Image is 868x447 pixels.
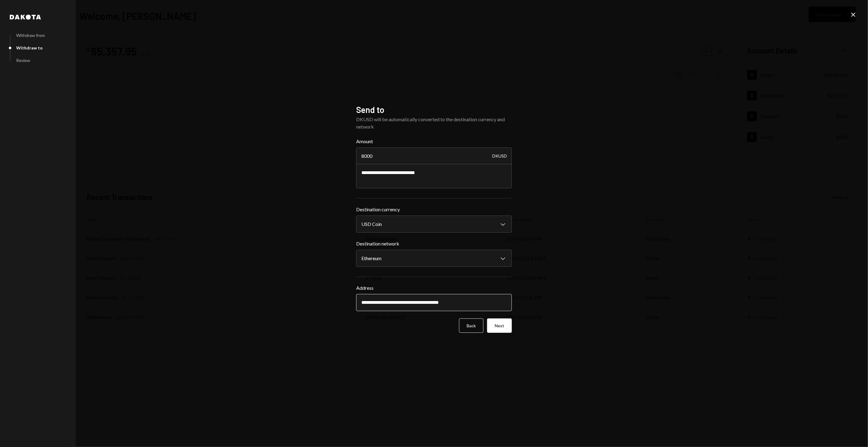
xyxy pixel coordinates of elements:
[356,250,512,267] button: Destination network
[492,147,507,165] div: DKUSD
[356,138,512,145] label: Amount
[356,104,512,116] h2: Send to
[356,284,512,292] label: Address
[16,33,45,38] div: Withdraw from
[356,206,512,213] label: Destination currency
[16,45,43,50] div: Withdraw to
[16,58,30,63] div: Review
[459,318,483,333] button: Back
[356,240,512,247] label: Destination network
[356,216,512,233] button: Destination currency
[487,318,512,333] button: Next
[356,147,512,165] input: Enter amount
[356,116,512,130] div: DKUSD will be automatically converted to the destination currency and network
